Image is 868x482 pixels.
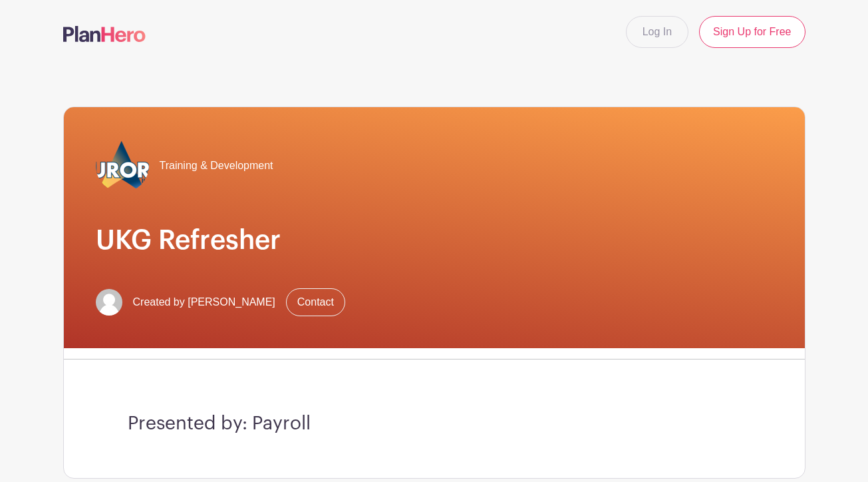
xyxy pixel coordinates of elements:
[96,224,773,256] h1: UKG Refresher
[96,289,122,316] img: default-ce2991bfa6775e67f084385cd625a349d9dcbb7a52a09fb2fda1e96e2d18dcdb.png
[63,26,146,42] img: logo-507f7623f17ff9eddc593b1ce0a138ce2505c220e1c5a4e2b4648c50719b7d32.svg
[133,294,275,310] span: Created by [PERSON_NAME]
[160,158,273,174] span: Training & Development
[96,139,149,192] img: 2023_COA_Horiz_Logo_PMS_BlueStroke%204.png
[699,16,805,48] a: Sign Up for Free
[128,413,741,435] h3: Presented by: Payroll
[286,288,345,316] a: Contact
[626,16,688,48] a: Log In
